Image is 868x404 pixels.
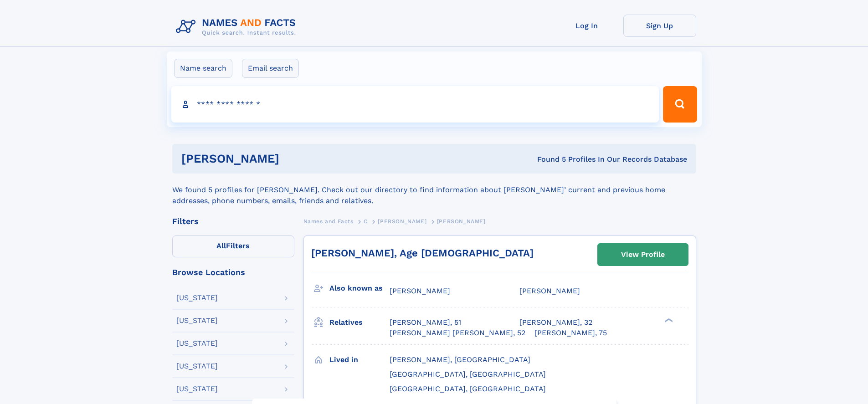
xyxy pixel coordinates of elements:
[437,218,486,225] span: [PERSON_NAME]
[390,286,450,295] span: [PERSON_NAME]
[364,218,368,225] span: C
[176,363,218,370] div: [US_STATE]
[329,352,390,368] h3: Lived in
[390,384,546,393] span: [GEOGRAPHIC_DATA], [GEOGRAPHIC_DATA]
[174,59,232,78] label: Name search
[329,315,390,330] h3: Relatives
[181,153,408,164] h1: [PERSON_NAME]
[519,286,580,295] span: [PERSON_NAME]
[311,247,534,259] a: [PERSON_NAME], Age [DEMOGRAPHIC_DATA]
[598,244,688,266] a: View Profile
[216,241,226,250] span: All
[550,15,623,37] a: Log In
[408,154,687,164] div: Found 5 Profiles In Our Records Database
[378,215,426,227] a: [PERSON_NAME]
[303,215,354,227] a: Names and Facts
[172,268,294,276] div: Browse Locations
[663,317,673,323] div: ❯
[519,317,592,327] a: [PERSON_NAME], 32
[176,340,218,347] div: [US_STATE]
[390,328,525,338] a: [PERSON_NAME] [PERSON_NAME], 52
[172,15,303,39] img: Logo Names and Facts
[172,235,294,257] label: Filters
[663,86,697,123] button: Search Button
[378,218,426,225] span: [PERSON_NAME]
[171,86,659,123] input: search input
[621,244,665,265] div: View Profile
[176,385,218,393] div: [US_STATE]
[172,217,294,225] div: Filters
[364,215,368,227] a: C
[390,370,546,378] span: [GEOGRAPHIC_DATA], [GEOGRAPHIC_DATA]
[176,317,218,324] div: [US_STATE]
[534,328,607,338] a: [PERSON_NAME], 75
[390,317,461,327] a: [PERSON_NAME], 51
[242,59,299,78] label: Email search
[390,355,530,364] span: [PERSON_NAME], [GEOGRAPHIC_DATA]
[176,294,218,302] div: [US_STATE]
[623,15,696,37] a: Sign Up
[329,281,390,296] h3: Also known as
[172,174,696,206] div: We found 5 profiles for [PERSON_NAME]. Check out our directory to find information about [PERSON_...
